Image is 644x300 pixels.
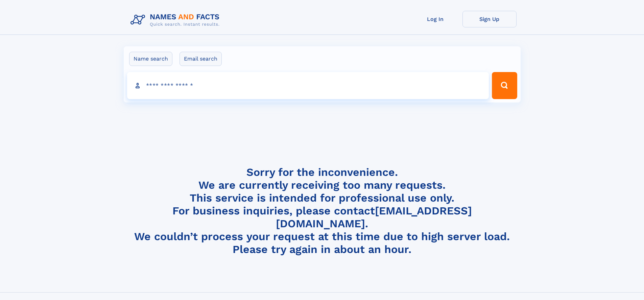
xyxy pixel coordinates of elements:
[276,204,472,230] a: [EMAIL_ADDRESS][DOMAIN_NAME]
[128,166,517,256] h4: Sorry for the inconvenience. We are currently receiving too many requests. This service is intend...
[408,11,462,27] a: Log In
[127,72,489,99] input: search input
[129,52,172,66] label: Name search
[180,52,222,66] label: Email search
[492,72,517,99] button: Search Button
[462,11,517,27] a: Sign Up
[128,11,225,29] img: Logo Names and Facts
